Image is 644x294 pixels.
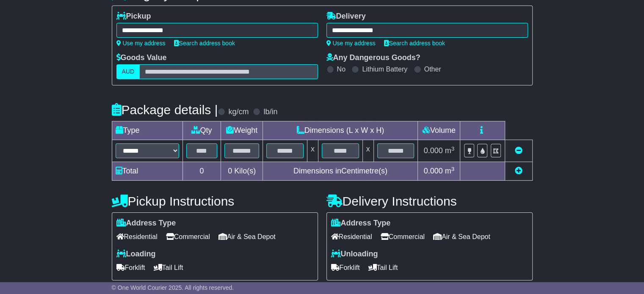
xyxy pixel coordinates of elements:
label: Pickup [116,12,151,21]
span: 0.000 [424,146,443,155]
td: Weight [221,121,263,140]
label: Address Type [116,219,176,228]
span: Tail Lift [154,261,183,274]
label: lb/in [263,107,277,117]
a: Search address book [384,40,445,47]
a: Search address book [174,40,235,47]
span: Residential [116,230,158,243]
span: Commercial [381,230,425,243]
label: AUD [116,64,140,79]
td: Dimensions (L x W x H) [263,121,418,140]
label: Any Dangerous Goods? [326,53,420,63]
td: x [307,140,318,162]
td: x [362,140,373,162]
td: Type [112,121,182,140]
label: Lithium Battery [362,65,407,73]
sup: 3 [451,166,455,172]
sup: 3 [451,146,455,152]
label: Goods Value [116,53,167,63]
span: Tail Lift [368,261,398,274]
td: Kilo(s) [221,162,263,181]
h4: Pickup Instructions [112,194,318,208]
span: Forklift [331,261,360,274]
span: Forklift [116,261,145,274]
h4: Package details | [112,103,218,117]
td: Dimensions in Centimetre(s) [263,162,418,181]
a: Remove this item [515,146,522,155]
td: Volume [418,121,460,140]
td: 0 [182,162,221,181]
span: m [445,167,455,175]
td: Total [112,162,182,181]
a: Use my address [326,40,376,47]
span: 0.000 [424,167,443,175]
span: © One World Courier 2025. All rights reserved. [112,284,234,291]
label: No [337,65,345,73]
span: Residential [331,230,372,243]
a: Add new item [515,167,522,175]
label: Other [424,65,441,73]
label: Unloading [331,250,378,259]
label: Delivery [326,12,366,21]
label: Address Type [331,219,391,228]
label: kg/cm [228,107,249,117]
h4: Delivery Instructions [326,194,533,208]
span: Commercial [166,230,210,243]
td: Qty [182,121,221,140]
span: Air & Sea Depot [218,230,276,243]
span: Air & Sea Depot [433,230,490,243]
a: Use my address [116,40,166,47]
span: 0 [228,167,232,175]
label: Loading [116,250,156,259]
span: m [445,146,455,155]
